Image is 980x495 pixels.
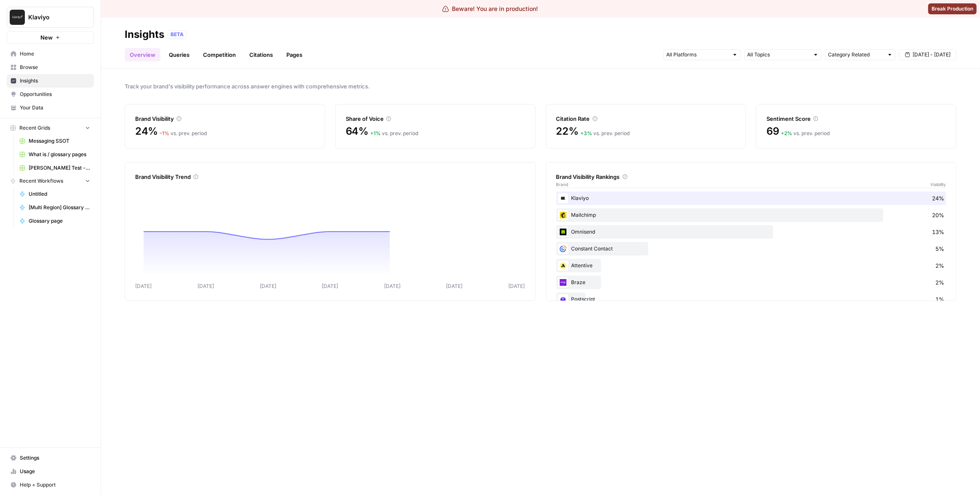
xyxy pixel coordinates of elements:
span: 1% [935,295,944,303]
div: Citation Rate [556,114,736,123]
div: vs. prev. period [781,130,830,137]
img: 3j9qnj2pq12j0e9szaggu3i8lwoi [558,277,568,287]
a: Glossary page [16,214,94,228]
span: Settings [20,454,90,462]
img: or48ckoj2dr325ui2uouqhqfwspy [558,227,568,237]
span: Klaviyo [28,13,79,21]
div: Attentive [556,259,946,272]
a: Your Data [7,101,94,114]
a: Usage [7,465,94,478]
span: [PERSON_NAME] Test - what is [29,164,90,172]
span: 13% [932,228,944,236]
span: Break Production [932,5,973,13]
div: Insights [125,28,164,41]
span: New [40,33,53,42]
tspan: [DATE] [135,283,152,289]
a: Home [7,47,94,61]
span: Browse [20,64,90,71]
span: Brand [556,181,569,188]
span: – 1 % [160,130,169,136]
img: Klaviyo Logo [10,10,25,25]
button: Help + Support [7,478,94,492]
a: Overview [125,48,160,61]
span: Messaging SSOT [29,137,90,145]
span: Recent Workflows [19,177,63,185]
a: Untitled [16,187,94,201]
a: Settings [7,451,94,465]
span: Home [20,50,90,58]
span: 5% [935,245,944,253]
div: Brand Visibility [135,114,315,123]
button: Break Production [928,3,977,14]
div: Omnisend [556,225,946,239]
tspan: [DATE] [260,283,276,289]
span: What is / glossary pages [29,151,90,158]
span: 20% [932,211,944,219]
span: 24% [135,125,158,138]
div: vs. prev. period [580,130,630,137]
tspan: [DATE] [322,283,338,289]
tspan: [DATE] [446,283,462,289]
input: All Platforms [666,51,729,59]
a: [Multi Region] Glossary Page [16,201,94,214]
span: 24% [932,194,944,202]
div: Constant Contact [556,242,946,255]
div: Brand Visibility Rankings [556,173,946,181]
img: n07qf5yuhemumpikze8icgz1odva [558,261,568,271]
span: [DATE] - [DATE] [913,51,951,59]
div: Brand Visibility Trend [135,173,525,181]
span: 2% [935,278,944,287]
span: 22% [556,125,579,138]
div: Share of Voice [346,114,525,123]
span: 2% [935,261,944,270]
span: Untitled [29,190,90,198]
span: Glossary page [29,217,90,225]
span: 69 [766,125,779,138]
button: Recent Workflows [7,175,94,187]
span: Usage [20,468,90,475]
a: Browse [7,61,94,74]
a: [PERSON_NAME] Test - what is [16,161,94,175]
tspan: [DATE] [384,283,401,289]
a: Insights [7,74,94,88]
span: Your Data [20,104,90,112]
span: [Multi Region] Glossary Page [29,204,90,211]
input: Category Related [828,51,884,59]
div: Sentiment Score [766,114,946,123]
div: Mailchimp [556,208,946,222]
a: Citations [244,48,278,61]
div: Klaviyo [556,192,946,205]
div: vs. prev. period [370,130,418,137]
a: Messaging SSOT [16,134,94,148]
a: What is / glossary pages [16,148,94,161]
button: [DATE] - [DATE] [899,49,956,60]
div: Beware! You are in production! [442,5,538,13]
div: Braze [556,276,946,289]
span: Recent Grids [19,124,50,132]
span: Insights [20,77,90,85]
span: 64% [346,125,369,138]
div: BETA [168,30,187,39]
div: Postscript [556,293,946,306]
img: fxnkixr6jbtdipu3lra6hmajxwf3 [558,294,568,304]
input: All Topics [747,51,809,59]
button: Recent Grids [7,122,94,134]
span: + 1 % [370,130,381,136]
span: + 2 % [781,130,792,136]
a: Opportunities [7,88,94,101]
div: vs. prev. period [160,130,207,137]
img: d03zj4el0aa7txopwdneenoutvcu [558,193,568,203]
span: + 3 % [580,130,592,136]
span: Opportunities [20,90,90,98]
a: Queries [164,48,195,61]
span: Visibility [930,181,946,188]
span: Help + Support [20,481,90,489]
button: New [7,31,94,44]
a: Competition [198,48,241,61]
span: Track your brand's visibility performance across answer engines with comprehensive metrics. [125,82,956,90]
button: Workspace: Klaviyo [7,7,94,28]
img: pg21ys236mnd3p55lv59xccdo3xy [558,210,568,220]
tspan: [DATE] [198,283,214,289]
img: rg202btw2ktor7h9ou5yjtg7epnf [558,244,568,254]
a: Pages [281,48,307,61]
